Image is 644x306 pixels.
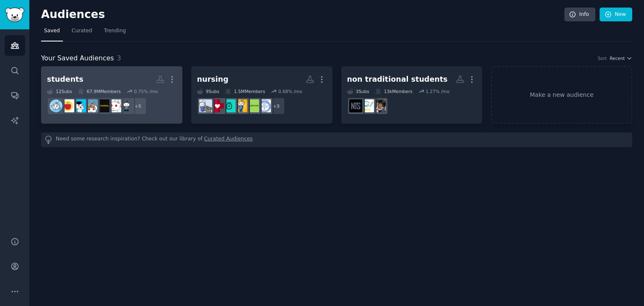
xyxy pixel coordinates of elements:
[600,8,632,22] a: New
[223,99,236,112] img: NursingAU
[341,66,483,124] a: non traditional students3Subs13kMembers1.27% /moNonTraditionalPreMedBackToCollegeNonTraditionalSt...
[361,99,374,112] img: BackToCollege
[204,135,253,144] a: Curated Audiences
[73,99,86,112] img: studytips
[120,99,133,112] img: CollegeRant
[44,27,60,35] span: Saved
[41,8,564,21] h2: Audiences
[41,24,63,41] a: Saved
[426,88,449,94] div: 1.27 % /mo
[41,66,182,124] a: students12Subs67.9MMembers0.75% /mo+5CollegeRantproductivitystudyingGetStudyingstudytipsTeachersA...
[564,8,595,22] a: Info
[234,99,247,112] img: NursingUK
[104,27,126,35] span: Trending
[47,74,83,85] div: students
[278,88,302,94] div: 0.68 % /mo
[61,99,74,112] img: Teachers
[225,88,265,94] div: 1.5M Members
[85,99,98,112] img: GetStudying
[101,24,129,41] a: Trending
[598,55,607,61] div: Sort
[375,88,413,94] div: 13k Members
[69,24,95,41] a: Curated
[197,74,229,85] div: nursing
[267,97,285,115] div: + 3
[108,99,121,112] img: productivity
[134,88,158,94] div: 0.75 % /mo
[610,55,625,61] span: Recent
[349,99,362,112] img: NonTraditionalStudent
[610,55,632,61] button: Recent
[41,53,114,64] span: Your Saved Audiences
[197,88,219,94] div: 9 Sub s
[78,88,121,94] div: 67.9M Members
[49,99,62,112] img: AskReddit
[258,99,271,112] img: nursepractitioner
[373,99,386,112] img: NonTraditionalPreMed
[96,99,109,112] img: studying
[191,66,332,124] a: nursing9Subs1.5MMembers0.68% /mo+3nursepractitionernewgradnurseNursingUKNursingAUStudentNursenursing
[41,132,632,147] div: Need some research inspiration? Check out our library of
[211,99,224,112] img: StudentNurse
[5,8,24,22] img: GummySearch logo
[347,88,369,94] div: 3 Sub s
[199,99,212,112] img: nursing
[246,99,259,112] img: newgradnurse
[491,66,632,124] a: Make a new audience
[117,54,121,62] span: 3
[129,97,147,115] div: + 5
[72,27,92,35] span: Curated
[347,74,448,85] div: non traditional students
[47,88,72,94] div: 12 Sub s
